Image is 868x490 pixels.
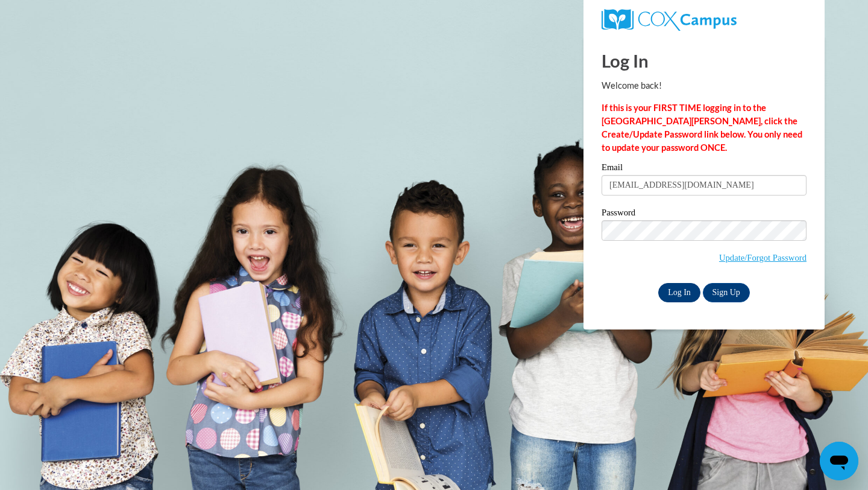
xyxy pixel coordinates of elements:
[820,442,858,480] iframe: Button to launch messaging window
[703,283,750,302] a: Sign Up
[602,79,807,92] p: Welcome back!
[719,253,807,262] a: Update/Forgot Password
[602,9,737,31] img: COX Campus
[602,103,802,153] strong: If this is your FIRST TIME logging in to the [GEOGRAPHIC_DATA][PERSON_NAME], click the Create/Upd...
[602,163,807,175] label: Email
[658,283,700,302] input: Log In
[602,48,807,73] h1: Log In
[602,9,807,31] a: COX Campus
[602,208,807,220] label: Password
